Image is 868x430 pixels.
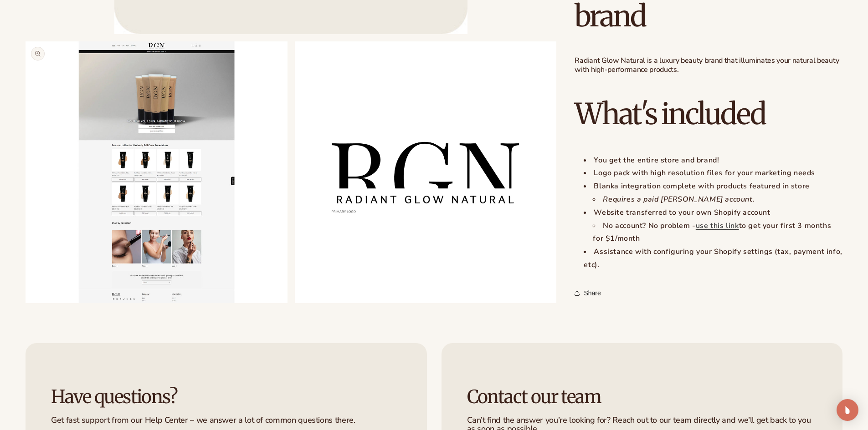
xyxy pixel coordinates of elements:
p: Get fast support from our Help Center – we answer a lot of common questions there. [51,416,401,425]
li: You get the entire store and brand! [584,154,842,167]
p: Radiant Glow Natural is a luxury beauty brand that illuminates your natural beauty with high-perf... [575,56,842,75]
h3: Have questions? [51,387,401,407]
li: Blanka integration complete with products featured in store [584,180,842,206]
em: Requires a paid [PERSON_NAME] account. [603,194,755,204]
h3: Contact our team [467,387,817,407]
div: Open Intercom Messenger [837,399,858,421]
button: Share [575,283,603,303]
li: Website transferred to your own Shopify account [584,206,842,245]
a: use this link [696,221,739,231]
li: Assistance with configuring your Shopify settings (tax, payment info, etc). [584,245,842,272]
li: No account? No problem - to get your first 3 months for $1/month [593,219,842,246]
h2: What's included [575,99,842,129]
li: Logo pack with high resolution files for your marketing needs [584,167,842,180]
